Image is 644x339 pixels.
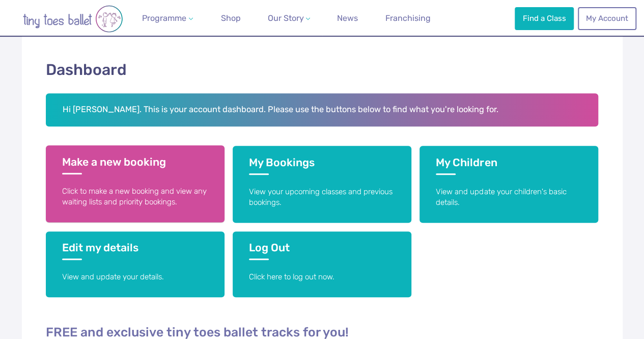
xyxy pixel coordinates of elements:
h3: Log Out [249,241,395,260]
h3: Make a new booking [62,155,208,174]
a: Log Out Click here to log out now. [233,231,411,297]
a: My Children View and update your children's basic details. [419,146,598,223]
a: My Account [578,7,636,30]
a: Our Story [263,8,314,29]
a: Make a new booking Click to make a new booking and view any waiting lists and priority bookings. [46,145,225,222]
a: Programme [138,8,197,29]
span: Shop [221,13,241,23]
p: View and update your details. [62,272,208,282]
h1: Dashboard [46,59,599,81]
span: Our Story [267,13,303,23]
h3: My Children [436,156,582,175]
h3: My Bookings [249,156,395,175]
a: My Bookings View your upcoming classes and previous bookings. [233,146,411,223]
p: View and update your children's basic details. [436,187,582,208]
span: Franchising [385,13,431,23]
a: News [333,8,362,29]
a: Shop [217,8,245,29]
p: Click to make a new booking and view any waiting lists and priority bookings. [62,186,208,208]
a: Edit my details View and update your details. [46,231,225,297]
p: Click here to log out now. [249,272,395,282]
a: Find a Class [515,7,574,30]
h3: Edit my details [62,241,208,260]
h2: Hi [PERSON_NAME]. This is your account dashboard. Please use the buttons below to find what you'r... [46,93,599,127]
a: Franchising [381,8,435,29]
span: Programme [142,13,186,23]
p: View your upcoming classes and previous bookings. [249,187,395,208]
span: News [337,13,358,23]
img: tiny toes ballet [12,5,134,33]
